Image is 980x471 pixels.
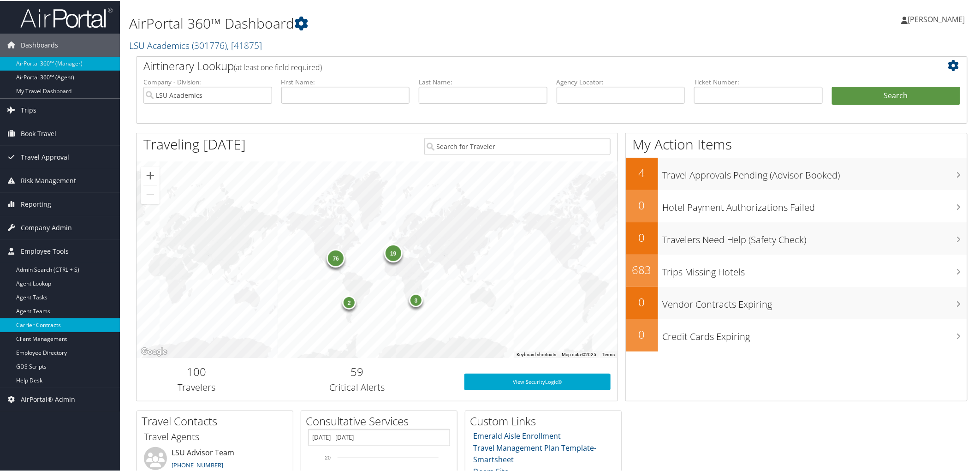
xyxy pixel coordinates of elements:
[21,121,56,144] span: Book Travel
[21,33,58,56] span: Dashboards
[129,13,693,32] h1: AirPortal 360™ Dashboard
[464,373,611,389] a: View SecurityLogic®
[908,13,965,24] span: [PERSON_NAME]
[172,460,223,468] a: [PHONE_NUMBER]
[663,196,968,213] h3: Hotel Payment Authorizations Failed
[144,429,286,442] h3: Travel Agents
[327,248,345,267] div: 76
[663,292,968,310] h3: Vendor Contracts Expiring
[129,38,262,51] a: LSU Academics
[626,157,968,189] a: 4Travel Approvals Pending (Advisor Booked)
[384,243,402,262] div: 19
[141,166,160,184] button: Zoom in
[143,380,250,393] h3: Travelers
[143,363,250,379] h2: 100
[626,286,968,318] a: 0Vendor Contracts Expiring
[694,77,823,86] label: Ticket Number:
[474,430,561,440] a: Emerald Aisle Enrollment
[557,77,685,86] label: Agency Locator:
[626,261,658,277] h2: 683
[663,163,968,181] h3: Travel Approvals Pending (Advisor Booked)
[419,77,547,86] label: Last Name:
[192,38,227,51] span: ( 301776 )
[626,189,968,221] a: 0Hotel Payment Authorizations Failed
[21,239,69,262] span: Employee Tools
[234,61,322,72] span: (at least one field required)
[142,412,293,428] h2: Travel Contacts
[143,134,246,153] h1: Traveling [DATE]
[342,295,356,309] div: 2
[21,387,75,410] span: AirPortal® Admin
[626,197,658,212] h2: 0
[470,412,621,428] h2: Custom Links
[832,86,961,104] button: Search
[139,345,169,357] img: Google
[626,164,658,180] h2: 4
[264,380,451,393] h3: Critical Alerts
[602,351,615,356] a: Terms (opens in new tab)
[264,363,451,379] h2: 59
[626,134,968,153] h1: My Action Items
[517,351,556,357] button: Keyboard shortcuts
[21,98,36,121] span: Trips
[281,77,410,86] label: First Name:
[20,6,113,28] img: airportal-logo.png
[143,77,272,86] label: Company - Division:
[626,254,968,286] a: 683Trips Missing Hotels
[141,185,160,203] button: Zoom out
[626,221,968,254] a: 0Travelers Need Help (Safety Check)
[663,228,968,245] h3: Travelers Need Help (Safety Check)
[902,5,974,32] a: [PERSON_NAME]
[474,442,597,464] a: Travel Management Plan Template- Smartsheet
[626,293,658,309] h2: 0
[626,318,968,351] a: 0Credit Cards Expiring
[143,57,891,73] h2: Airtinerary Lookup
[325,454,331,459] tspan: 20
[626,229,658,244] h2: 0
[306,412,457,428] h2: Consultative Services
[626,326,658,341] h2: 0
[21,168,76,191] span: Risk Management
[562,351,596,356] span: Map data ©2025
[424,137,611,154] input: Search for Traveler
[21,192,51,215] span: Reporting
[21,215,72,238] span: Company Admin
[663,325,968,342] h3: Credit Cards Expiring
[409,292,423,306] div: 3
[139,345,169,357] a: Open this area in Google Maps (opens a new window)
[227,38,262,51] span: , [ 41875 ]
[21,145,69,168] span: Travel Approval
[663,260,968,278] h3: Trips Missing Hotels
